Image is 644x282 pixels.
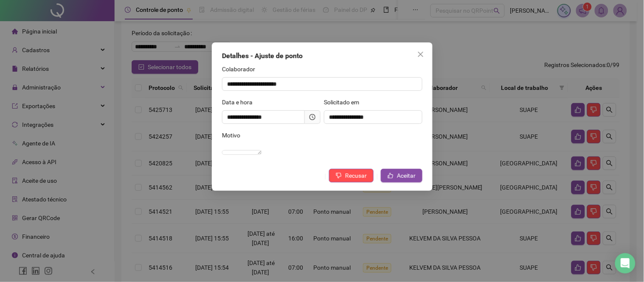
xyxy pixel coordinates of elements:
[329,169,374,182] button: Recusar
[222,131,246,140] label: Motivo
[615,253,636,274] div: Open Intercom Messenger
[397,171,416,180] span: Aceitar
[309,114,315,120] span: clock-circle
[417,51,424,58] span: close
[336,173,342,179] span: dislike
[414,47,427,61] button: Close
[345,171,367,180] span: Recusar
[222,64,261,74] label: Colaborador
[388,173,394,179] span: like
[222,98,258,107] label: Data e hora
[222,51,422,61] div: Detalhes - Ajuste de ponto
[381,169,422,182] button: Aceitar
[324,98,365,107] label: Solicitado em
